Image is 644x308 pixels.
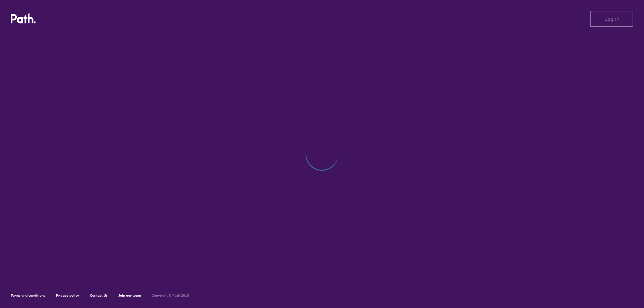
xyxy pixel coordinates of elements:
[11,293,45,298] a: Terms and conditions
[118,293,141,298] a: Join our team
[90,293,108,298] a: Contact Us
[56,293,79,298] a: Privacy policy
[152,294,189,298] h6: Copyright © Path 2018
[604,16,620,22] span: Log in
[590,11,633,27] button: Log in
